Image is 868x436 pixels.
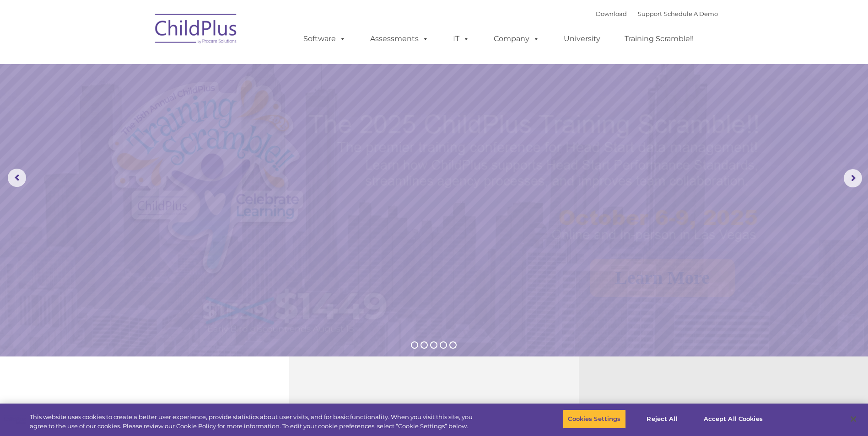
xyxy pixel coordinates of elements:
[596,10,718,17] font: |
[151,7,242,53] img: ChildPlus by Procare Solutions
[485,30,549,48] a: Company
[664,10,718,17] a: Schedule A Demo
[590,259,735,297] a: Learn More
[444,30,479,48] a: IT
[294,30,355,48] a: Software
[30,413,477,431] div: This website uses cookies to create a better user experience, provide statistics about user visit...
[127,60,155,67] span: Last name
[615,30,703,48] a: Training Scramble!!
[555,30,609,48] a: University
[634,409,691,429] button: Reject All
[127,98,166,105] span: Phone number
[843,409,863,429] button: Close
[596,10,627,17] a: Download
[699,409,768,429] button: Accept All Cookies
[638,10,662,17] a: Support
[361,30,438,48] a: Assessments
[563,409,625,429] button: Cookies Settings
